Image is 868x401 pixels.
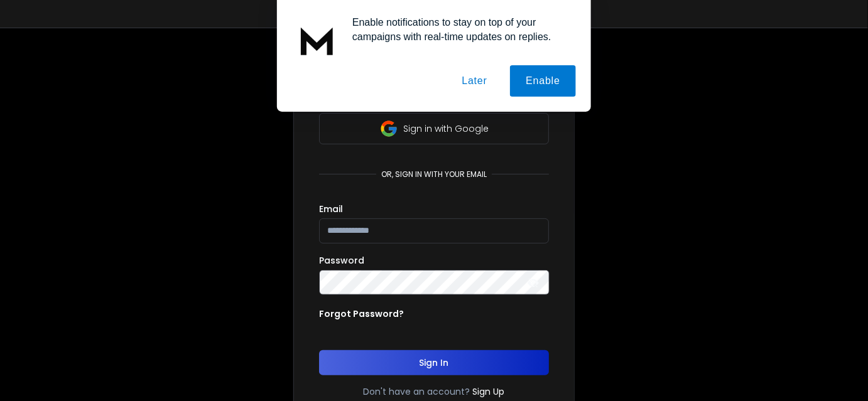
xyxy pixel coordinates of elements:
[342,15,576,44] div: Enable notifications to stay on top of your campaigns with real-time updates on replies.
[319,205,343,213] label: Email
[292,15,342,65] img: notification icon
[473,385,505,398] a: Sign Up
[364,385,470,398] p: Don't have an account?
[319,307,404,320] p: Forgot Password?
[319,256,364,265] label: Password
[510,65,576,97] button: Enable
[319,350,549,375] button: Sign In
[376,169,492,179] p: or, sign in with your email
[446,65,502,97] button: Later
[403,122,489,135] p: Sign in with Google
[319,113,549,144] button: Sign in with Google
